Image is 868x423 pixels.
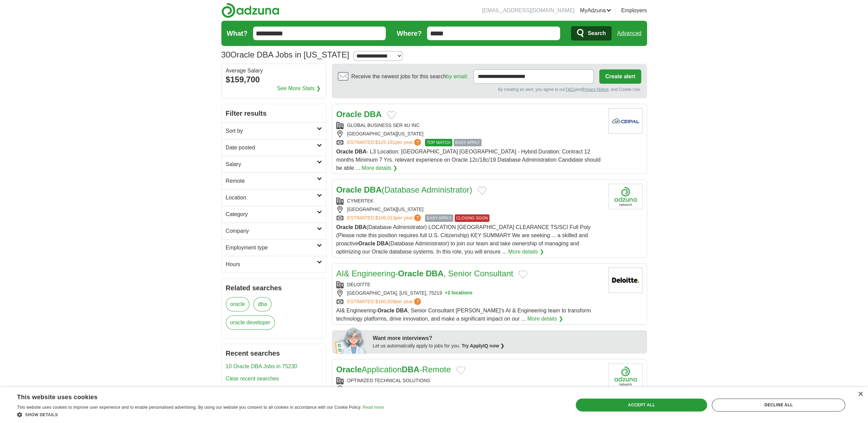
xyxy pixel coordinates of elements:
[377,241,389,246] strong: DBA
[621,6,647,15] a: Employers
[226,260,317,269] h2: Hours
[527,315,563,323] a: More details ❯
[222,206,326,223] a: Category
[336,149,353,154] strong: Oracle
[414,214,421,221] span: ?
[226,283,322,293] h2: Related searches
[455,214,490,222] span: CLOSING SOON
[222,189,326,206] a: Location
[222,139,326,156] a: Date posted
[221,49,231,61] span: 30
[226,363,297,369] a: 10 Oracle DBA Jobs in 75230
[336,185,472,194] a: Oracle DBA(Database Administrator)
[446,74,467,79] a: by email
[336,110,362,119] strong: Oracle
[336,386,603,393] div: [GEOGRAPHIC_DATA][US_STATE]
[571,26,612,40] button: Search
[336,365,362,374] strong: Oracle
[518,270,527,278] button: Add to favorite jobs
[362,164,397,172] a: More details ❯
[226,68,322,74] div: Average Salary
[588,27,606,40] span: Search
[608,267,643,293] img: Deloitte logo
[580,6,611,15] a: MyAdzuna
[373,342,643,349] div: Let us automatically apply to jobs for you.
[226,227,317,235] h2: Company
[336,185,362,194] strong: Oracle
[461,343,504,348] a: Try ApplyIQ now ❯
[454,139,482,146] span: EASY APPLY
[336,377,603,384] div: OPTIMIZED TECHNICAL SOLUTIONS
[482,6,574,15] li: [EMAIL_ADDRESS][DOMAIN_NAME]
[363,405,384,410] a: Read more, opens a new window
[226,127,317,135] h2: Sort by
[414,298,421,305] span: ?
[226,144,317,152] h2: Date posted
[226,177,317,185] h2: Remote
[277,84,321,93] a: See More Stats ❯
[17,405,362,410] span: This website uses cookies to improve user experience and to enable personalised advertising. By u...
[226,194,317,202] h2: Location
[336,269,513,278] a: AI& Engineering-Oracle DBA, Senior Consultant
[377,308,394,313] strong: Oracle
[582,87,608,92] a: Privacy Notice
[425,214,453,222] span: EASY APPLY
[426,269,443,278] strong: DBA
[336,197,603,205] div: CYMERTEK
[336,224,591,255] span: (Database Administrator) LOCATION [GEOGRAPHIC_DATA] CLEARANCE TS/SCI Full Poly (Please note this ...
[336,110,382,119] a: Oracle DBA
[375,140,395,145] span: $125,181
[226,348,322,358] h2: Recent searches
[373,334,643,342] div: Want more interviews?
[335,326,368,354] img: apply-iq-scientist.png
[387,111,396,119] button: Add to favorite jobs
[425,139,452,146] span: TOP MATCH
[617,27,641,40] a: Advanced
[222,256,326,273] a: Hours
[608,184,643,209] img: Company logo
[347,214,423,222] a: ESTIMATED:$106,013per year?
[226,315,275,330] a: oracle developer
[508,248,544,256] a: More details ❯
[226,210,317,218] h2: Category
[576,398,707,411] div: Accept all
[608,108,643,134] img: Company logo
[227,28,248,38] label: What?
[25,412,58,417] span: Show details
[858,392,863,397] div: Close
[17,411,384,418] div: Show details
[351,72,468,81] span: Receive the newest jobs for this search :
[355,149,367,154] strong: DBA
[456,366,465,374] button: Add to favorite jobs
[336,122,603,129] div: GLOBAL BUSINESS SER 4U INC
[375,215,395,221] span: $106,013
[222,104,326,123] h2: Filter results
[226,74,322,86] div: $159,700
[712,398,845,411] div: Decline all
[347,298,423,305] a: ESTIMATED:$160,839per year?
[355,224,367,230] strong: DBA
[222,173,326,189] a: Remote
[364,110,382,119] strong: DBA
[17,391,367,401] div: This website uses cookies
[226,297,250,311] a: oracle
[336,290,603,297] div: [GEOGRAPHIC_DATA], [US_STATE], 75219
[222,223,326,239] a: Company
[222,156,326,173] a: Salary
[396,308,408,313] strong: DBA
[608,363,643,389] img: Company logo
[253,297,271,311] a: dba
[477,186,486,195] button: Add to favorite jobs
[226,160,317,168] h2: Salary
[336,365,451,374] a: OracleApplicationDBA-Remote
[336,206,603,213] div: [GEOGRAPHIC_DATA][US_STATE]
[221,3,279,18] img: Adzuna logo
[375,299,395,304] span: $160,839
[221,50,349,59] h1: Oracle DBA Jobs in [US_STATE]
[565,87,575,92] a: T&Cs
[336,149,601,171] span: - L3 Location: [GEOGRAPHIC_DATA] [GEOGRAPHIC_DATA] - Hybrid Duration: Contract 12 months Minimum ...
[397,28,422,38] label: Where?
[445,290,447,297] span: +
[347,282,370,287] a: DELOITTE
[402,365,420,374] strong: DBA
